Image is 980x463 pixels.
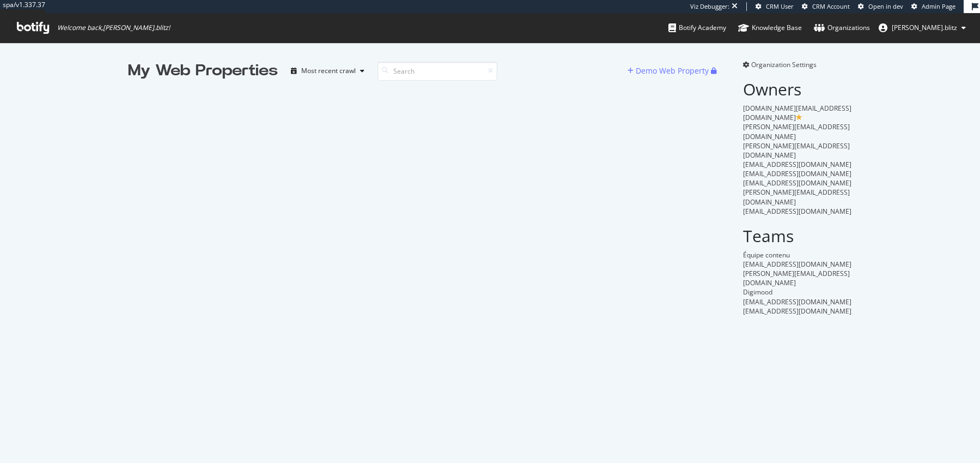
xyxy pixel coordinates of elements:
span: [DOMAIN_NAME][EMAIL_ADDRESS][DOMAIN_NAME] [743,104,851,122]
a: Organizations [814,13,870,43]
span: [EMAIL_ADDRESS][DOMAIN_NAME] [743,178,851,188]
span: [PERSON_NAME][EMAIL_ADDRESS][DOMAIN_NAME] [743,141,850,160]
a: CRM Account [802,2,850,11]
span: Open in dev [868,2,903,10]
button: [PERSON_NAME].blitz [870,19,975,37]
span: [EMAIL_ADDRESS][DOMAIN_NAME] [743,297,851,306]
h2: Teams [743,227,853,245]
div: Viz Debugger: [690,2,729,11]
span: [EMAIL_ADDRESS][DOMAIN_NAME] [743,169,851,178]
div: Botify Academy [668,22,726,33]
span: [PERSON_NAME][EMAIL_ADDRESS][DOMAIN_NAME] [743,188,850,206]
div: Demo Web Property [636,65,709,76]
div: Most recent crawl [301,68,356,74]
div: Organizations [814,22,870,33]
span: Welcome back, [PERSON_NAME].blitz ! [57,23,170,32]
span: [EMAIL_ADDRESS][DOMAIN_NAME] [743,260,851,269]
span: [EMAIL_ADDRESS][DOMAIN_NAME] [743,207,851,216]
a: Botify Academy [668,13,726,43]
a: Knowledge Base [738,13,802,43]
div: My Web Properties [128,60,278,82]
div: Équipe contenu [743,250,853,260]
button: Most recent crawl [287,62,369,80]
span: [EMAIL_ADDRESS][DOMAIN_NAME] [743,160,851,169]
span: CRM User [766,2,794,10]
span: alexandre.blitz [892,23,957,32]
span: Organization Settings [751,60,817,69]
a: Admin Page [911,2,955,11]
span: [EMAIL_ADDRESS][DOMAIN_NAME] [743,306,851,316]
a: Demo Web Property [628,66,711,75]
span: [PERSON_NAME][EMAIL_ADDRESS][DOMAIN_NAME] [743,122,850,141]
button: Demo Web Property [628,62,711,80]
a: Open in dev [858,2,903,11]
span: CRM Account [812,2,850,10]
a: CRM User [756,2,794,11]
span: [PERSON_NAME][EMAIL_ADDRESS][DOMAIN_NAME] [743,269,850,287]
div: Digimood [743,287,853,297]
span: Admin Page [922,2,955,10]
input: Search [378,62,497,81]
h2: Owners [743,80,853,98]
div: Knowledge Base [738,22,802,33]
